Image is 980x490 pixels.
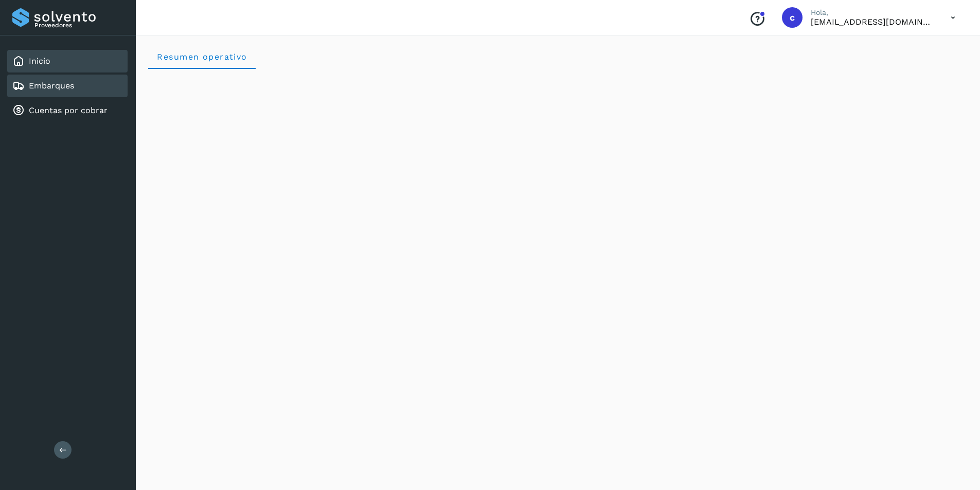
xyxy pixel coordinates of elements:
[34,22,123,29] p: Proveedores
[156,52,247,62] span: Resumen operativo
[29,81,74,90] a: Embarques
[29,56,50,66] a: Inicio
[7,50,128,72] div: Inicio
[29,105,108,115] a: Cuentas por cobrar
[7,99,128,122] div: Cuentas por cobrar
[811,8,934,17] p: Hola,
[811,17,934,27] p: carlosvazqueztgc@gmail.com
[7,75,128,97] div: Embarques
